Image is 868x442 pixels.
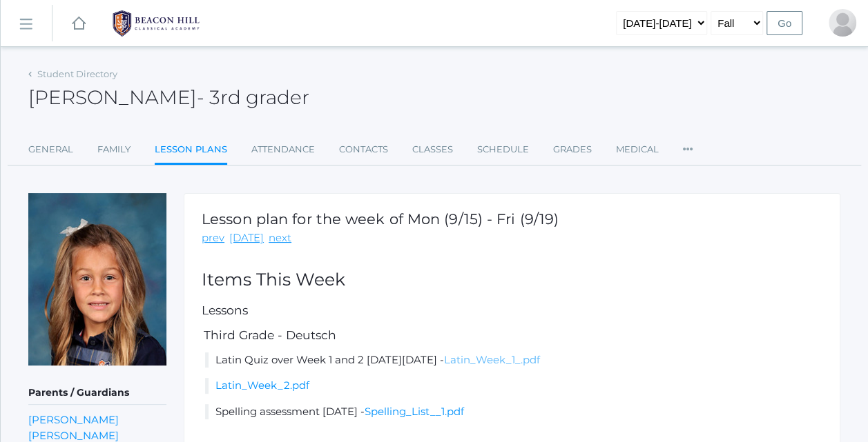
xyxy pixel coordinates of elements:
[412,136,453,163] a: Classes
[229,230,264,246] a: [DATE]
[28,193,166,365] img: Isabella Scrudato
[28,87,309,108] h2: [PERSON_NAME]
[205,352,822,368] li: Latin Quiz over Week 1 and 2 [DATE][DATE] -
[97,136,131,163] a: Family
[251,136,315,163] a: Attendance
[616,136,659,163] a: Medical
[205,404,822,420] li: Spelling assessment [DATE] -
[215,379,309,392] a: Latin_Week_2.pdf
[28,412,119,428] a: [PERSON_NAME]
[202,230,224,246] a: prev
[477,136,529,163] a: Schedule
[202,329,822,342] h5: Third Grade - Deutsch
[28,136,73,163] a: General
[28,381,166,405] h5: Parents / Guardians
[444,353,540,366] a: Latin_Week_1_.pdf
[197,86,309,109] span: - 3rd grader
[339,136,388,163] a: Contacts
[269,230,291,246] a: next
[202,270,822,290] h2: Items This Week
[365,405,464,418] a: Spelling_List__1.pdf
[104,6,208,41] img: BHCALogos-05-308ed15e86a5a0abce9b8dd61676a3503ac9727e845dece92d48e8588c001991.png
[829,9,856,37] div: Ashley Scrudato
[553,136,592,163] a: Grades
[202,304,822,317] h5: Lessons
[155,136,227,165] a: Lesson Plans
[202,211,559,227] h1: Lesson plan for the week of Mon (9/15) - Fri (9/19)
[766,11,802,35] input: Go
[37,68,117,79] a: Student Directory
